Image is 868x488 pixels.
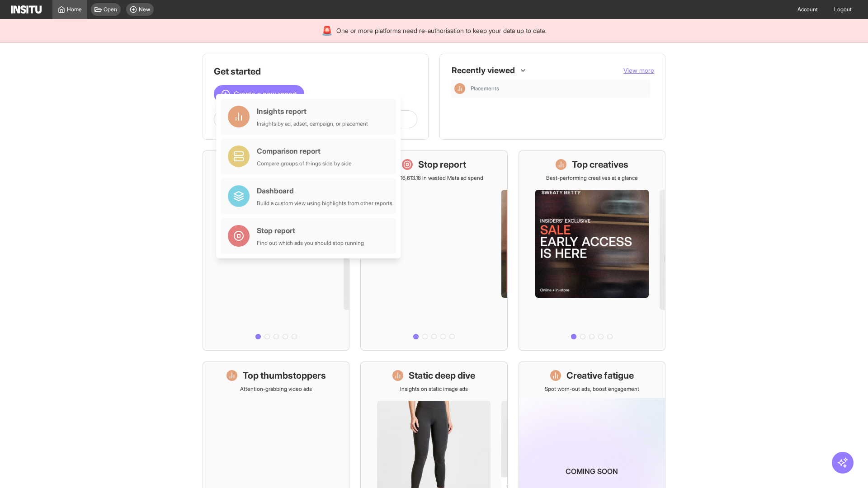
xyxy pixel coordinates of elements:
[67,6,82,13] span: Home
[234,89,297,99] span: Create a new report
[243,369,326,382] h1: Top thumbstoppers
[418,158,466,171] h1: Stop report
[203,150,349,351] a: What's live nowSee all active ads instantly
[409,369,475,382] h1: Static deep dive
[214,65,417,78] h1: Get started
[519,150,665,351] a: Top creativesBest-performing creatives at a glance
[321,24,333,37] div: 🚨
[336,26,547,35] span: One or more platforms need re-authorisation to keep your data up to date.
[257,145,352,156] div: Comparison report
[257,160,352,167] div: Compare groups of things side by side
[360,150,507,351] a: Stop reportSave £16,613.18 in wasted Meta ad spend
[623,66,654,75] button: View more
[240,385,312,393] p: Attention-grabbing video ads
[139,6,150,13] span: New
[104,6,117,13] span: Open
[454,83,465,94] div: Insights
[572,158,628,171] h1: Top creatives
[546,174,638,182] p: Best-performing creatives at a glance
[257,200,392,207] div: Build a custom view using highlights from other reports
[214,85,304,103] button: Create a new report
[623,66,654,74] span: View more
[257,225,364,236] div: Stop report
[384,174,483,182] p: Save £16,613.18 in wasted Meta ad spend
[471,85,499,92] span: Placements
[257,120,368,127] div: Insights by ad, adset, campaign, or placement
[400,385,468,393] p: Insights on static image ads
[257,106,368,117] div: Insights report
[471,85,647,92] span: Placements
[257,185,392,196] div: Dashboard
[11,5,42,14] img: Logo
[257,239,364,247] div: Find out which ads you should stop running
